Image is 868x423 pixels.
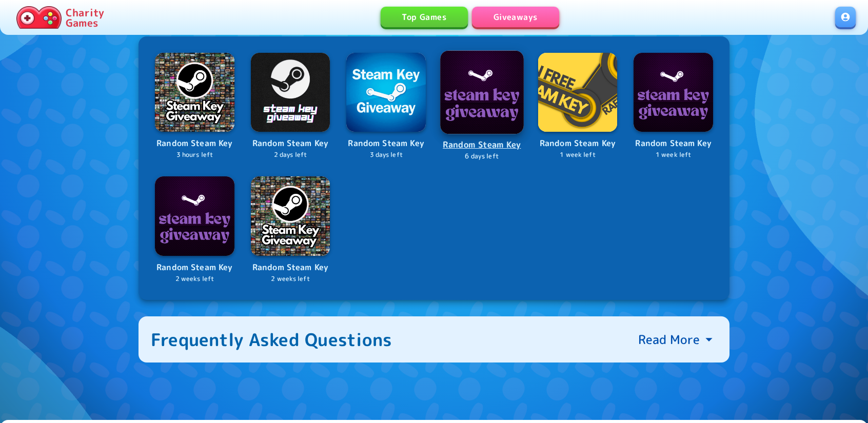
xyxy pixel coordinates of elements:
[16,6,62,29] img: Charity.Games
[155,261,234,274] p: Random Steam Key
[251,261,330,274] p: Random Steam Key
[251,53,330,160] a: LogoRandom Steam Key2 days left
[440,50,524,134] img: Logo
[441,138,523,152] p: Random Steam Key
[346,53,426,160] a: LogoRandom Steam Key3 days left
[66,7,104,28] p: Charity Games
[155,274,234,284] p: 2 weeks left
[634,137,713,150] p: Random Steam Key
[538,137,618,150] p: Random Steam Key
[634,150,713,160] p: 1 week left
[538,53,618,160] a: LogoRandom Steam Key1 week left
[538,53,618,132] img: Logo
[251,176,330,256] img: Logo
[538,150,618,160] p: 1 week left
[346,150,426,160] p: 3 days left
[472,7,559,27] a: Giveaways
[381,7,468,27] a: Top Games
[634,53,713,160] a: LogoRandom Steam Key1 week left
[155,176,234,284] a: LogoRandom Steam Key2 weeks left
[139,316,729,362] button: Frequently Asked QuestionsRead More
[155,176,234,256] img: Logo
[441,151,523,161] p: 6 days left
[155,137,234,150] p: Random Steam Key
[634,53,713,132] img: Logo
[151,329,392,350] div: Frequently Asked Questions
[251,274,330,284] p: 2 weeks left
[638,331,700,348] p: Read More
[251,150,330,160] p: 2 days left
[155,53,234,132] img: Logo
[346,53,426,132] img: Logo
[155,53,234,160] a: LogoRandom Steam Key3 hours left
[251,53,330,132] img: Logo
[441,51,523,162] a: LogoRandom Steam Key6 days left
[346,137,426,150] p: Random Steam Key
[12,4,108,31] a: Charity Games
[251,137,330,150] p: Random Steam Key
[155,150,234,160] p: 3 hours left
[251,176,330,284] a: LogoRandom Steam Key2 weeks left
